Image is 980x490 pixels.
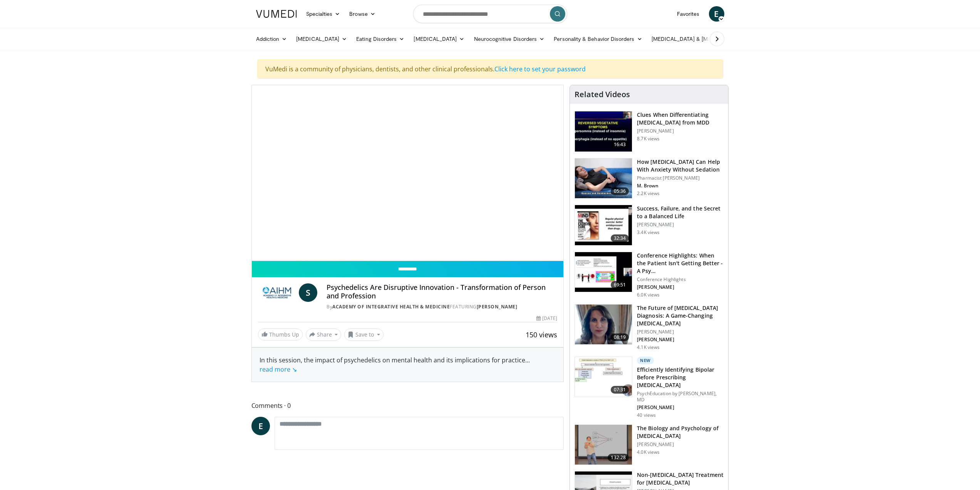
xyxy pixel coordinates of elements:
span: Comments 0 [251,401,564,411]
a: 07:31 New Efficiently Identifying Bipolar Before Prescribing [MEDICAL_DATA] PsychEducation by [PE... [575,357,724,418]
img: a6520382-d332-4ed3-9891-ee688fa49237.150x105_q85_crop-smart_upscale.jpg [575,111,632,152]
a: [PERSON_NAME] [477,303,518,310]
img: f8311eb0-496c-457e-baaa-2f3856724dd4.150x105_q85_crop-smart_upscale.jpg [575,425,632,465]
div: In this session, the impact of psychedelics on mental health and its implications for practice [260,355,556,374]
p: 4.0K views [637,449,660,455]
span: 69:51 [611,281,629,289]
a: Academy of Integrative Health & Medicine [332,303,450,310]
p: PsychEducation by [PERSON_NAME], MD [637,391,724,403]
h3: Efficiently Identifying Bipolar Before Prescribing [MEDICAL_DATA] [637,366,724,389]
a: Specialties [302,6,345,22]
p: 4.1K views [637,344,660,350]
h3: How [MEDICAL_DATA] Can Help With Anxiety Without Sedation [637,158,724,173]
a: 32:34 Success, Failure, and the Secret to a Balanced Life [PERSON_NAME] 3.4K views [575,205,724,246]
span: 07:31 [611,386,629,394]
a: 132:28 The Biology and Psychology of [MEDICAL_DATA] [PERSON_NAME] 4.0K views [575,424,724,465]
p: [PERSON_NAME] [637,284,724,290]
a: [MEDICAL_DATA] & [MEDICAL_DATA] [647,31,757,47]
p: [PERSON_NAME] [637,222,724,228]
a: 08:19 The Future of [MEDICAL_DATA] Diagnosis: A Game-Changing [MEDICAL_DATA] [PERSON_NAME] [PERSO... [575,304,724,350]
img: db580a60-f510-4a79-8dc4-8580ce2a3e19.png.150x105_q85_crop-smart_upscale.png [575,305,632,345]
h3: Success, Failure, and the Secret to a Balanced Life [637,205,724,220]
a: 05:36 How [MEDICAL_DATA] Can Help With Anxiety Without Sedation Pharmacist [PERSON_NAME] M. Brown... [575,158,724,199]
p: 8.7K views [637,136,660,142]
p: [PERSON_NAME] [637,441,724,448]
span: ... [260,356,530,374]
h4: Psychedelics Are Disruptive Innovation - Transformation of Person and Profession [327,283,557,300]
h3: Clues When Differentiating [MEDICAL_DATA] from MDD [637,111,724,126]
p: Pharmacist [PERSON_NAME] [637,175,724,181]
button: Share [306,328,342,341]
a: Addiction [251,31,292,47]
a: [MEDICAL_DATA] [409,31,469,47]
a: 69:51 Conference Highlights: When the Patient Isn't Getting Better - A Psy… Conference Highlights... [575,252,724,298]
h4: Related Videos [575,90,630,99]
div: VuMedi is a community of physicians, dentists, and other clinical professionals. [257,59,723,79]
a: Favorites [672,6,704,22]
a: E [251,417,270,435]
img: 7307c1c9-cd96-462b-8187-bd7a74dc6cb1.150x105_q85_crop-smart_upscale.jpg [575,205,632,245]
p: New [637,357,654,364]
a: E [709,6,724,22]
a: Thumbs Up [258,328,303,340]
img: 7bfe4765-2bdb-4a7e-8d24-83e30517bd33.150x105_q85_crop-smart_upscale.jpg [575,158,632,199]
p: [PERSON_NAME] [637,329,724,335]
p: [PERSON_NAME] [637,404,724,411]
video-js: Video Player [252,85,564,261]
span: 32:34 [611,234,629,242]
div: [DATE] [536,315,557,322]
img: VuMedi Logo [256,10,297,18]
h3: The Future of [MEDICAL_DATA] Diagnosis: A Game-Changing [MEDICAL_DATA] [637,304,724,327]
a: Click here to set your password [494,65,586,73]
p: 40 views [637,412,656,418]
span: 132:28 [608,454,629,461]
span: 150 views [526,330,557,339]
p: 6.0K views [637,292,660,298]
img: Academy of Integrative Health & Medicine [258,283,296,302]
h3: Conference Highlights: When the Patient Isn't Getting Better - A Psy… [637,252,724,275]
a: read more ↘ [260,365,297,374]
a: Browse [345,6,380,22]
span: 08:19 [611,333,629,341]
img: 4362ec9e-0993-4580-bfd4-8e18d57e1d49.150x105_q85_crop-smart_upscale.jpg [575,252,632,292]
a: S [299,283,317,302]
p: 2.2K views [637,190,660,197]
p: [PERSON_NAME] [637,337,724,343]
a: [MEDICAL_DATA] [291,31,352,47]
span: 05:36 [611,187,629,195]
h3: Non-[MEDICAL_DATA] Treatment for [MEDICAL_DATA] [637,471,724,487]
span: 16:43 [611,141,629,148]
p: Conference Highlights [637,276,724,283]
button: Save to [344,328,384,341]
p: M. Brown [637,183,724,189]
a: Personality & Behavior Disorders [549,31,647,47]
a: Neurocognitive Disorders [469,31,549,47]
a: 16:43 Clues When Differentiating [MEDICAL_DATA] from MDD [PERSON_NAME] 8.7K views [575,111,724,152]
img: bb766ca4-1a7a-496c-a5bd-5a4a5d6b6623.150x105_q85_crop-smart_upscale.jpg [575,357,632,397]
h3: The Biology and Psychology of [MEDICAL_DATA] [637,424,724,440]
input: Search topics, interventions [413,5,567,23]
div: By FEATURING [327,303,557,310]
a: Eating Disorders [352,31,409,47]
p: 3.4K views [637,229,660,236]
p: [PERSON_NAME] [637,128,724,134]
